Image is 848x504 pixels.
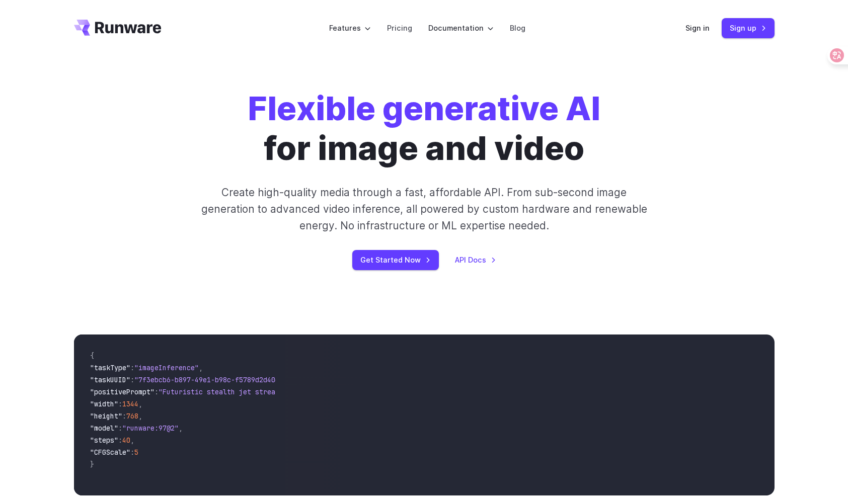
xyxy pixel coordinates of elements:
[130,436,134,445] span: ,
[122,424,179,433] span: "runware:97@2"
[130,363,134,372] span: :
[118,436,122,445] span: :
[90,411,122,421] span: "height"
[159,387,525,396] span: "Futuristic stealth jet streaking through a neon-lit cityscape with glowing purple exhaust"
[90,399,118,408] span: "width"
[90,448,130,457] span: "CFGScale"
[155,387,159,396] span: :
[74,20,162,36] a: Go to /
[122,399,138,408] span: 1344
[200,184,648,234] p: Create high-quality media through a fast, affordable API. From sub-second image generation to adv...
[248,89,600,168] h1: for image and video
[138,411,142,421] span: ,
[179,424,183,433] span: ,
[685,22,710,34] a: Sign in
[248,88,600,128] strong: Flexible generative AI
[126,411,138,421] span: 768
[130,448,134,457] span: :
[90,351,94,360] span: {
[130,375,134,384] span: :
[138,399,142,408] span: ,
[90,424,118,433] span: "model"
[122,411,126,421] span: :
[134,363,199,372] span: "imageInference"
[90,436,118,445] span: "steps"
[329,22,371,34] label: Features
[428,22,494,34] label: Documentation
[90,460,94,469] span: }
[510,22,525,34] a: Blog
[134,448,138,457] span: 5
[122,436,130,445] span: 40
[118,424,122,433] span: :
[90,375,130,384] span: "taskUUID"
[90,363,130,372] span: "taskType"
[199,363,203,372] span: ,
[387,22,412,34] a: Pricing
[90,387,155,396] span: "positivePrompt"
[118,399,122,408] span: :
[455,254,496,266] a: API Docs
[722,18,775,38] a: Sign up
[352,250,439,270] a: Get Started Now
[134,375,287,384] span: "7f3ebcb6-b897-49e1-b98c-f5789d2d40d7"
